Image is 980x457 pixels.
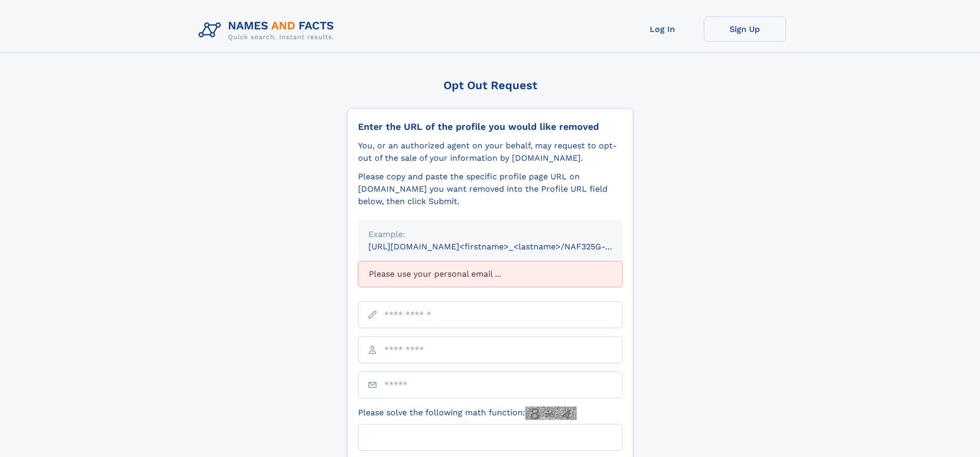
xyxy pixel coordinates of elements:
a: Sign Up [704,16,786,42]
small: [URL][DOMAIN_NAME]<firstname>_<lastname>/NAF325G-xxxxxxxx [368,242,642,251]
a: Log In [621,16,704,42]
div: Example: [368,228,612,241]
div: Opt Out Request [347,79,633,92]
div: You, or an authorized agent on your behalf, may request to opt-out of the sale of your informatio... [358,140,622,164]
div: Please use your personal email ... [358,261,622,287]
div: Please copy and paste the specific profile page URL on [DOMAIN_NAME] you want removed into the Pr... [358,171,622,208]
div: Enter the URL of the profile you would like removed [358,121,622,132]
img: Logo Names and Facts [194,16,343,44]
label: Please solve the following math function: [358,407,577,420]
